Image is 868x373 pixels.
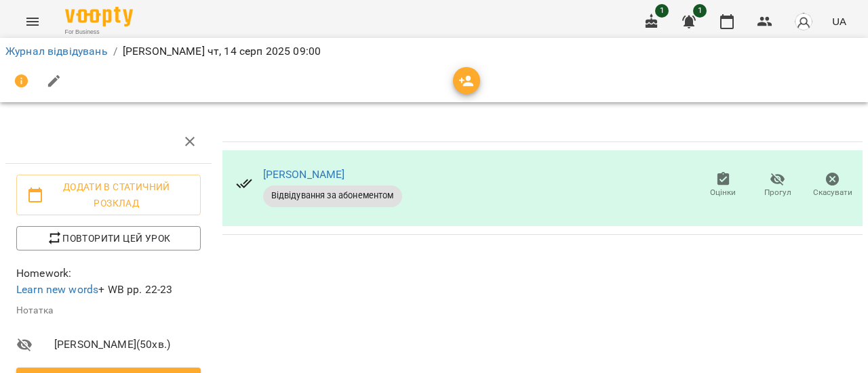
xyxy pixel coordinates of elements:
[805,167,860,204] button: Скасувати
[16,226,201,250] button: Повторити цей урок
[16,283,98,296] a: Learn new words
[16,175,201,215] button: Додати в статичний розклад
[113,43,117,60] li: /
[764,187,791,198] span: Прогул
[54,336,201,353] span: [PERSON_NAME] ( 50 хв. )
[827,9,852,34] button: UA
[123,43,321,60] p: [PERSON_NAME] чт, 14 серп 2025 09:00
[65,7,133,26] img: Voopty Logo
[263,168,345,181] a: [PERSON_NAME]
[813,187,852,198] span: Скасувати
[696,167,751,204] button: Оцінки
[693,4,707,18] span: 1
[5,45,108,58] a: Журнал відвідувань
[27,230,190,246] span: Повторити цей урок
[65,28,133,37] span: For Business
[5,43,863,60] nav: breadcrumb
[751,167,806,204] button: Прогул
[263,190,402,202] span: Відвідування за абонементом
[794,12,813,31] img: avatar_s.png
[710,187,736,198] span: Оцінки
[16,265,201,297] p: Homework: + WB pp. 22-23
[655,4,669,18] span: 1
[16,304,201,317] p: Нотатка
[16,5,49,38] button: Menu
[27,179,190,211] span: Додати в статичний розклад
[832,14,846,28] span: UA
